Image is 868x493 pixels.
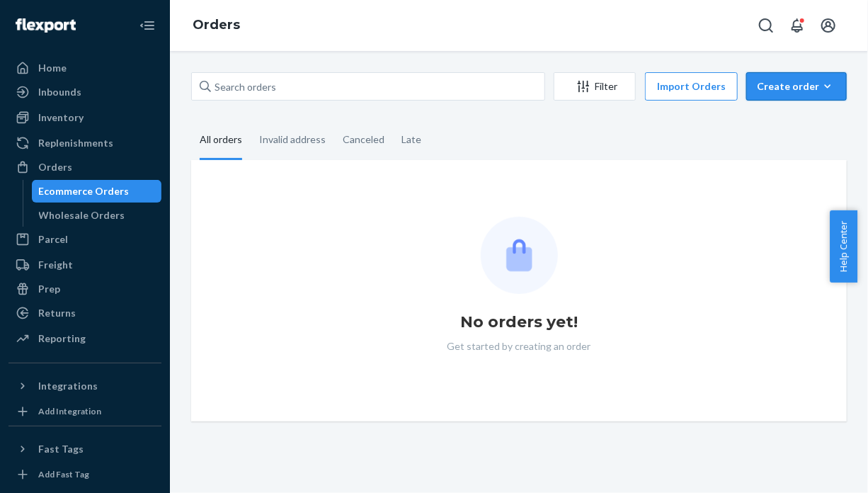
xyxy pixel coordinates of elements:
a: Inventory [8,106,161,129]
ol: breadcrumbs [181,5,251,46]
div: Orders [38,160,72,174]
div: Parcel [38,232,68,246]
a: Add Fast Tag [8,466,161,483]
div: Canceled [343,121,384,158]
div: Late [401,121,421,158]
a: Home [8,57,161,79]
div: Filter [554,79,635,93]
button: Create order [746,72,847,101]
a: Parcel [8,228,161,251]
input: Search orders [191,72,545,101]
div: Create order [757,79,836,93]
p: Get started by creating an order [447,339,591,353]
a: Ecommerce Orders [32,180,162,203]
div: Reporting [38,331,86,346]
a: Reporting [8,327,161,350]
button: Close Navigation [133,11,161,40]
a: Orders [193,17,240,33]
button: Import Orders [645,72,738,101]
a: Wholesale Orders [32,204,162,227]
a: Prep [8,278,161,300]
img: Empty list [481,217,558,294]
div: Inventory [38,110,84,125]
div: Freight [38,258,73,272]
button: Help Center [830,210,857,283]
a: Add Integration [8,403,161,420]
a: Inbounds [8,81,161,103]
a: Orders [8,156,161,178]
div: All orders [200,121,242,160]
button: Fast Tags [8,438,161,460]
div: Wholesale Orders [39,208,125,222]
div: Home [38,61,67,75]
div: Integrations [38,379,98,393]
button: Integrations [8,375,161,397]
div: Add Integration [38,405,101,417]
img: Flexport logo [16,18,76,33]
a: Replenishments [8,132,161,154]
div: Ecommerce Orders [39,184,130,198]
div: Inbounds [38,85,81,99]
div: Fast Tags [38,442,84,456]
a: Freight [8,254,161,276]
button: Open Search Box [752,11,780,40]
div: Invalid address [259,121,326,158]
div: Add Fast Tag [38,468,89,480]
button: Open notifications [783,11,811,40]
h1: No orders yet! [460,311,578,334]
div: Prep [38,282,60,296]
div: Replenishments [38,136,113,150]
button: Filter [554,72,636,101]
a: Returns [8,302,161,324]
div: Returns [38,306,76,320]
button: Open account menu [814,11,843,40]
